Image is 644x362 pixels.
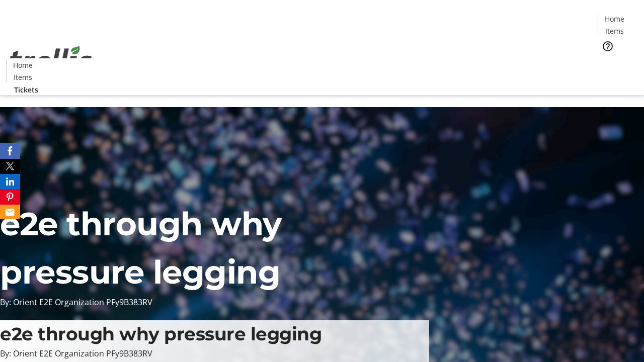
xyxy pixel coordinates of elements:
[6,35,96,85] img: Orient E2E Organization PFy9B383RV's Logo
[606,58,630,69] span: Tickets
[598,14,630,24] a: Home
[598,58,638,69] a: Tickets
[13,60,33,70] span: Home
[598,36,618,56] button: Help
[598,26,630,36] a: Items
[14,72,32,82] span: Items
[605,14,624,24] span: Home
[6,84,46,95] a: Tickets
[605,26,624,36] span: Items
[14,84,38,95] span: Tickets
[7,72,39,82] a: Items
[7,60,39,70] a: Home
